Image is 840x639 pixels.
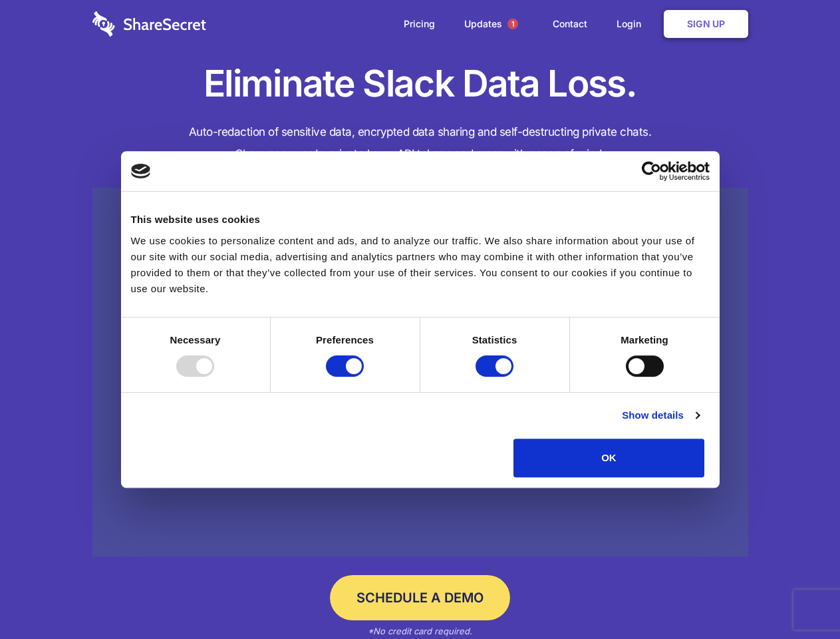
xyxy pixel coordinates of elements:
a: Sign Up [664,10,748,38]
a: Usercentrics Cookiebot - opens in a new window [593,161,710,181]
strong: Marketing [621,334,668,345]
span: 1 [507,19,518,29]
strong: Statistics [472,334,517,345]
strong: Preferences [316,334,374,345]
h1: Eliminate Slack Data Loss. [92,60,748,108]
button: OK [513,439,704,477]
a: Pricing [390,3,448,45]
a: Show details [622,407,699,423]
h4: Auto-redaction of sensitive data, encrypted data sharing and self-destructing private chats. Shar... [92,121,748,165]
div: We use cookies to personalize content and ads, and to analyze our traffic. We also share informat... [131,233,710,297]
a: Schedule a Demo [330,575,510,620]
a: Login [603,3,661,45]
img: logo-wordmark-white-trans-d4663122ce5f474addd5e946df7df03e33cb6a1c49d2221995e7729f52c070b2.svg [92,11,206,37]
em: *No credit card required. [368,626,472,636]
a: Wistia video thumbnail [92,188,748,557]
img: logo [131,164,151,178]
div: This website uses cookies [131,212,710,228]
a: Contact [539,3,601,45]
strong: Necessary [170,334,221,345]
